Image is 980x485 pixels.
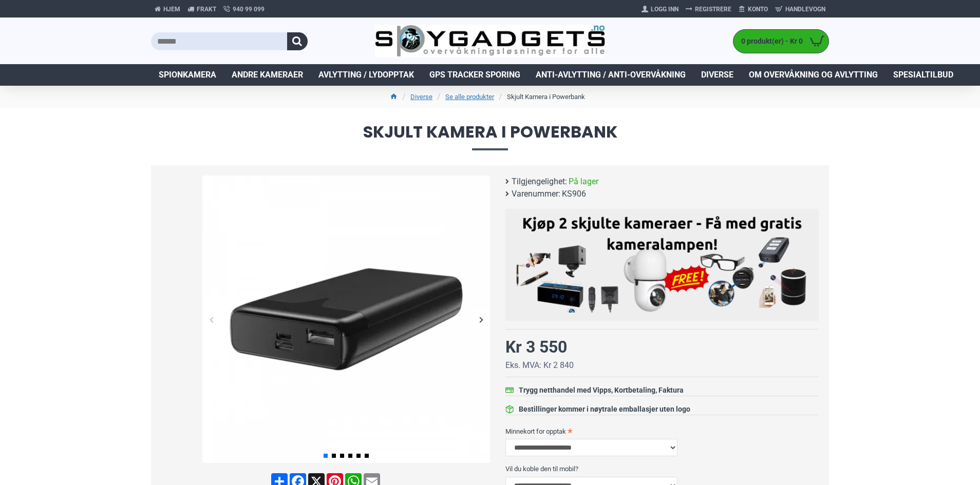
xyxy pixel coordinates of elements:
img: SpyGadgets.no [375,25,606,58]
a: Anti-avlytting / Anti-overvåkning [528,64,693,86]
div: Kr 3 550 [505,335,567,359]
span: Logg Inn [651,5,679,14]
a: Se alle produkter [445,92,494,102]
span: 0 produkt(er) - Kr 0 [733,36,805,47]
span: Konto [748,5,768,14]
span: Diverse [701,69,733,81]
span: Om overvåkning og avlytting [749,69,878,81]
span: Handlevogn [785,5,825,14]
div: Next slide [472,311,490,328]
span: Registrere [695,5,731,14]
span: Go to slide 6 [365,454,369,458]
a: Diverse [693,64,741,86]
span: Go to slide 2 [332,454,336,458]
span: Go to slide 5 [356,454,361,458]
label: Minnekort for opptak [505,423,819,439]
div: Bestillinger kommer i nøytrale emballasjer uten logo [519,404,690,415]
span: Avlytting / Lydopptak [318,69,414,81]
span: På lager [569,176,598,188]
span: Andre kameraer [232,69,303,81]
a: Logg Inn [638,1,682,17]
a: Handlevogn [771,1,829,17]
span: Spionkamera [159,69,216,81]
span: Go to slide 1 [324,454,328,458]
span: Anti-avlytting / Anti-overvåkning [536,69,686,81]
a: GPS Tracker Sporing [422,64,528,86]
a: Diverse [410,92,432,102]
img: Kjøp 2 skjulte kameraer – Få med gratis kameralampe! [513,214,811,313]
span: Hjem [163,5,180,14]
a: Om overvåkning og avlytting [741,64,885,86]
a: Spesialtilbud [885,64,961,86]
b: Tilgjengelighet: [512,176,567,188]
span: Spesialtilbud [893,69,953,81]
img: 4K Spionkamera i Powerbank - SpyGadgets.no [202,176,490,463]
div: Previous slide [202,311,220,328]
span: GPS Tracker Sporing [429,69,520,81]
span: Go to slide 3 [340,454,344,458]
span: Go to slide 4 [348,454,352,458]
a: 0 produkt(er) - Kr 0 [733,30,828,53]
span: Skjult Kamera i Powerbank [151,124,829,150]
a: Konto [735,1,771,17]
a: Avlytting / Lydopptak [311,64,422,86]
b: Varenummer: [512,188,560,200]
span: Frakt [197,5,216,14]
a: Spionkamera [151,64,224,86]
label: Vil du koble den til mobil? [505,460,819,477]
div: Trygg netthandel med Vipps, Kortbetaling, Faktura [519,385,684,396]
a: Andre kameraer [224,64,311,86]
span: KS906 [562,188,586,200]
span: 940 99 099 [233,5,265,14]
a: Registrere [682,1,735,17]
